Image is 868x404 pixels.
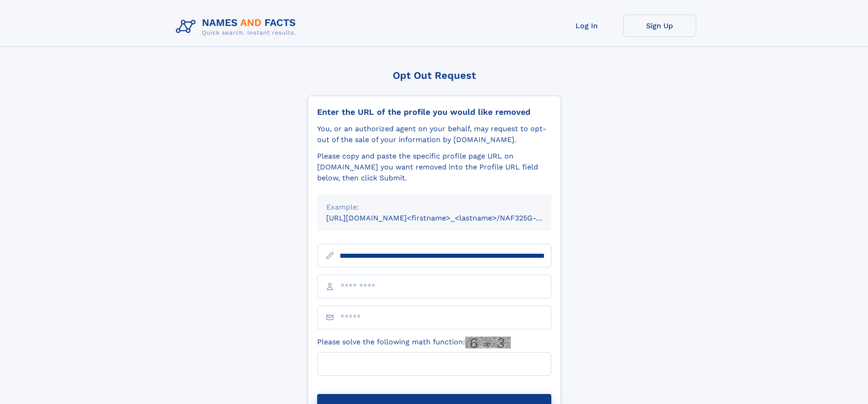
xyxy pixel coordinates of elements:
[623,15,696,37] a: Sign Up
[172,15,303,39] img: Logo Names and Facts
[326,202,542,213] div: Example:
[317,337,511,348] label: Please solve the following math function:
[317,151,551,184] div: Please copy and paste the specific profile page URL on [DOMAIN_NAME] you want removed into the Pr...
[317,107,551,117] div: Enter the URL of the profile you would like removed
[308,70,561,81] div: Opt Out Request
[550,15,623,37] a: Log In
[326,214,569,222] small: [URL][DOMAIN_NAME]<firstname>_<lastname>/NAF325G-xxxxxxxx
[317,123,551,145] div: You, or an authorized agent on your behalf, may request to opt-out of the sale of your informatio...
